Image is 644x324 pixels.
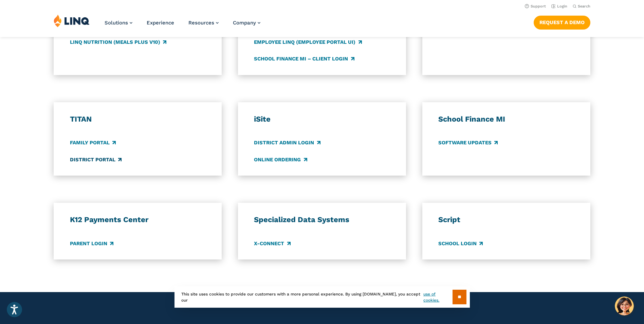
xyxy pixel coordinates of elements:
span: Solutions [105,20,128,26]
nav: Button Navigation [534,14,590,29]
h3: TITAN [70,114,206,124]
span: Company [233,20,256,26]
a: Online Ordering [254,156,307,163]
span: Search [578,4,590,8]
h3: iSite [254,114,390,124]
a: X-Connect [254,240,290,247]
a: Company [233,20,260,26]
a: Software Updates [438,139,498,147]
h3: School Finance MI [438,114,574,124]
h3: Script [438,215,574,224]
a: Login [551,4,567,8]
a: Employee LINQ (Employee Portal UI) [254,38,362,46]
nav: Primary Navigation [105,14,260,37]
a: School Login [438,240,483,247]
button: Open Search Bar [573,4,590,9]
a: School Finance MI – Client Login [254,55,354,62]
a: LINQ Nutrition (Meals Plus v10) [70,38,166,46]
a: District Admin Login [254,139,320,147]
h3: K12 Payments Center [70,215,206,224]
a: Family Portal [70,139,116,147]
a: District Portal [70,156,122,163]
a: Experience [147,20,174,26]
a: Resources [188,20,219,26]
a: Solutions [105,20,132,26]
a: use of cookies. [423,291,452,303]
img: LINQ | K‑12 Software [54,14,90,27]
h3: Specialized Data Systems [254,215,390,224]
span: Resources [188,20,214,26]
button: Hello, have a question? Let’s chat. [615,296,634,316]
div: This site uses cookies to provide our customers with a more personal experience. By using [DOMAIN... [174,286,470,308]
a: Request a Demo [534,16,590,29]
a: Parent Login [70,240,113,247]
a: Support [525,4,546,8]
